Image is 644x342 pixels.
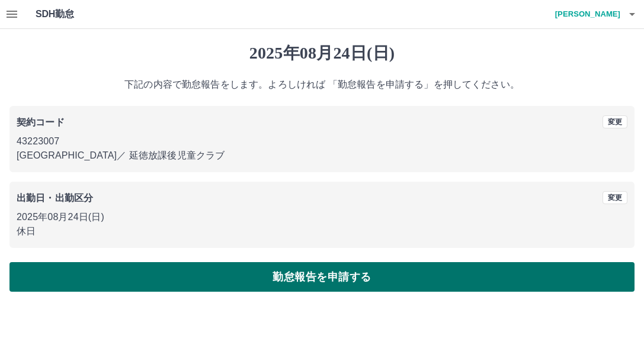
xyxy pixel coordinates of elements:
p: 43223007 [17,134,627,149]
b: 出勤日・出勤区分 [17,193,93,203]
button: 勤怠報告を申請する [9,262,635,292]
p: 下記の内容で勤怠報告をします。よろしければ 「勤怠報告を申請する」を押してください。 [9,78,635,92]
p: 2025年08月24日(日) [17,210,627,224]
p: 休日 [17,224,627,238]
button: 変更 [603,115,627,128]
h1: 2025年08月24日(日) [9,43,635,63]
p: [GEOGRAPHIC_DATA] ／ 延徳放課後児童クラブ [17,149,627,163]
button: 変更 [603,191,627,204]
b: 契約コード [17,117,65,127]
